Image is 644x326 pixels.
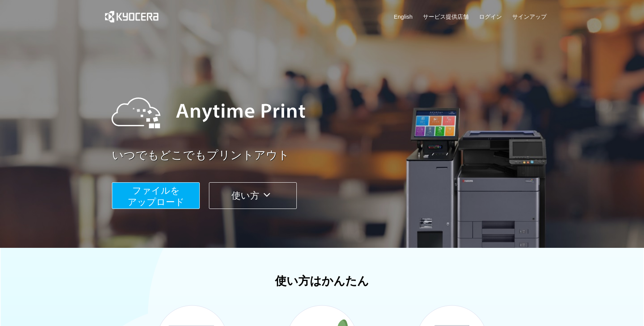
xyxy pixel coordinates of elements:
[209,182,297,209] button: 使い方
[112,147,551,164] a: いつでもどこでもプリントアウト
[112,182,200,209] button: ファイルを​​アップロード
[423,13,469,21] a: サービス提供店舗
[394,13,413,21] a: English
[128,185,184,207] span: ファイルを ​​アップロード
[479,13,502,21] a: ログイン
[512,13,547,21] a: サインアップ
